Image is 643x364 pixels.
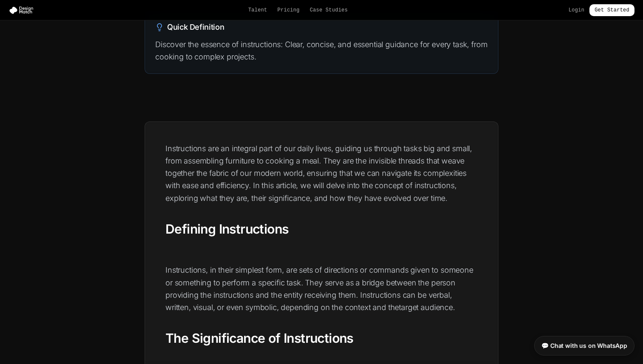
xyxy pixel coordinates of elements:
a: Login [569,7,584,14]
a: target audience [399,303,453,312]
a: Pricing [277,7,299,14]
a: Get Started [589,4,634,16]
a: 💬 Chat with us on WhatsApp [534,336,634,356]
img: Design Match [9,6,37,14]
h2: Quick Definition [155,21,488,33]
strong: Defining Instructions [165,221,288,237]
p: Instructions, in their simplest form, are sets of directions or commands given to someone or some... [165,264,478,313]
a: Talent [248,7,267,14]
p: Instructions are an integral part of our daily lives, guiding us through tasks big and small, fro... [165,142,478,204]
p: Discover the essence of instructions: Clear, concise, and essential guidance for every task, from... [155,38,488,63]
strong: The Significance of Instructions [165,330,353,346]
a: Case Studies [310,7,347,14]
